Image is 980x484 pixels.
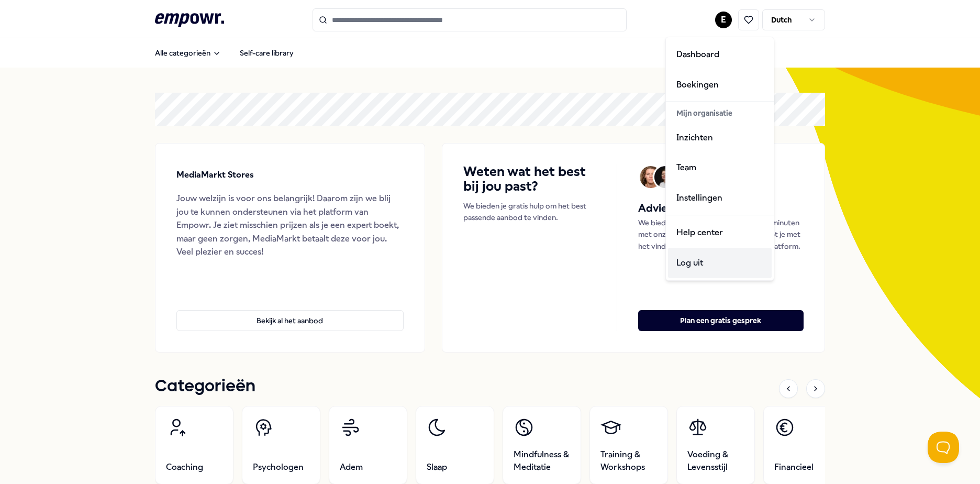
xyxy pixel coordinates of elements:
[668,123,772,153] a: Inzichten
[668,39,772,70] a: Dashboard
[668,248,772,278] div: Log uit
[668,152,772,183] a: Team
[668,183,772,213] a: Instellingen
[665,37,774,281] div: E
[668,217,772,248] a: Help center
[668,104,772,122] div: Mijn organisatie
[668,70,772,100] a: Boekingen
